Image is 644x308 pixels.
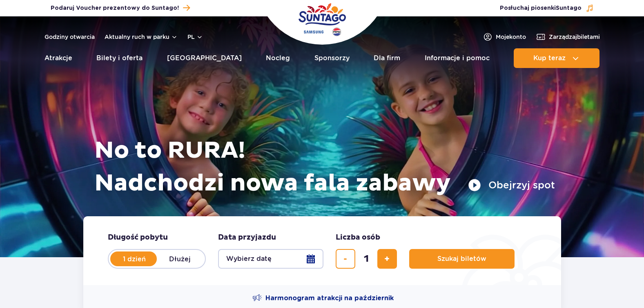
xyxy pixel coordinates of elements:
[496,33,526,41] span: Moje konto
[533,54,566,62] span: Kup teraz
[468,179,555,192] button: Obejrzyj spot
[266,48,290,68] a: Nocleg
[51,4,179,12] span: Podaruj Voucher prezentowy do Suntago!
[377,249,397,269] button: dodaj bilet
[536,32,600,42] a: Zarządzajbiletami
[336,233,380,242] span: Liczba osób
[500,4,582,12] span: Posłuchaj piosenki
[45,33,95,41] a: Godziny otwarcia
[265,294,394,303] span: Harmonogram atrakcji na październik
[336,249,355,269] button: usuń bilet
[514,48,599,68] button: Kup teraz
[51,2,190,14] a: Podaruj Voucher prezentowy do Suntago!
[96,48,143,68] a: Bilety i oferta
[111,250,158,267] label: 1 dzień
[500,4,594,12] button: Posłuchaj piosenkiSuntago
[314,48,350,68] a: Sponsorzy
[374,48,400,68] a: Dla firm
[83,216,561,285] form: Planowanie wizyty w Park of Poland
[187,33,203,41] button: pl
[549,33,600,41] span: Zarządzaj biletami
[105,34,178,40] button: Aktualny ruch w parku
[437,255,486,263] span: Szukaj biletów
[409,249,515,269] button: Szukaj biletów
[45,48,72,68] a: Atrakcje
[94,134,555,200] h1: No to RURA! Nadchodzi nowa fala zabawy
[357,249,376,269] input: liczba biletów
[556,5,582,11] span: Suntago
[218,233,276,242] span: Data przyjazdu
[483,32,526,42] a: Mojekonto
[425,48,490,68] a: Informacje i pomoc
[252,293,394,303] a: Harmonogram atrakcji na październik
[157,250,203,267] label: Dłużej
[108,233,168,242] span: Długość pobytu
[167,48,242,68] a: [GEOGRAPHIC_DATA]
[218,249,323,269] button: Wybierz datę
